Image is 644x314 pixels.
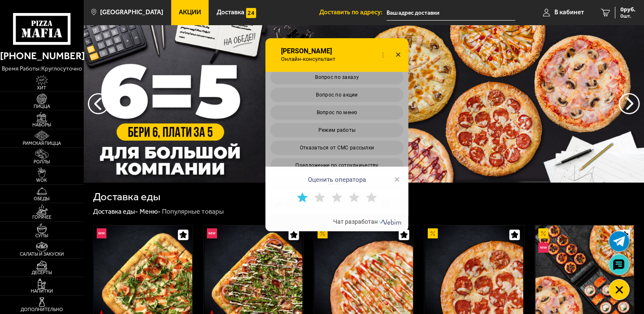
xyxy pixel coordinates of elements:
img: Новинка [97,228,107,238]
span: × [394,173,400,186]
button: следующий [88,93,109,114]
span: Доставка [217,9,244,16]
span: В кабинет [554,9,584,16]
img: 15daf4d41897b9f0e9f617042186c801.svg [246,8,256,18]
input: Ваш адрес доставки [387,5,515,21]
span: 0 руб. [620,7,636,13]
span: Акции [179,9,201,16]
img: Акционный [428,228,438,238]
div: Оценить оператора [265,167,408,188]
a: Меню- [140,207,161,215]
span: Онлайн-консультант [280,56,340,63]
img: Новинка [538,243,549,253]
img: Новинка [207,228,217,238]
h1: Доставка еды [93,191,161,202]
div: Популярные товары [162,207,224,216]
button: предыдущий [619,93,640,114]
span: Новолитовская улица, 4 [387,5,515,21]
img: Акционный [538,228,549,238]
a: Доставка еды- [93,207,138,215]
span: Доставить по адресу: [319,9,387,16]
a: Чат разработан [333,218,403,225]
span: [GEOGRAPHIC_DATA] [100,9,163,16]
span: 0 шт. [620,13,636,18]
span: [PERSON_NAME] [280,47,340,55]
img: Акционный [318,228,328,238]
